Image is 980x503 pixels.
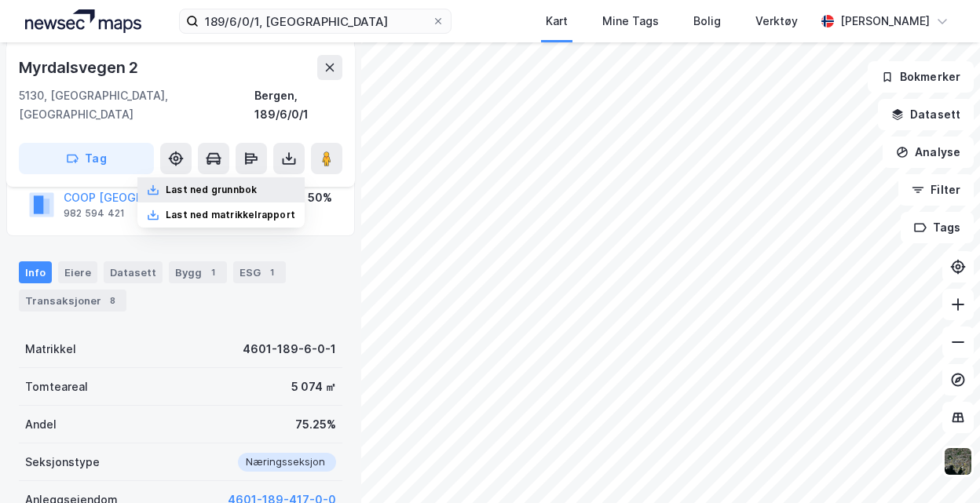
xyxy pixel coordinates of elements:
div: Bergen, 189/6/0/1 [254,86,342,124]
div: Seksjonstype [25,453,100,472]
div: Matrikkel [25,340,76,359]
iframe: Chat Widget [901,428,980,503]
button: Datasett [878,99,974,130]
div: [PERSON_NAME] [840,12,930,31]
div: Verktøy [755,12,798,31]
div: 5 074 ㎡ [291,377,336,396]
div: ESG [233,261,286,283]
div: Transaksjoner [19,290,126,312]
div: Bygg [169,261,227,283]
div: Myrdalsvegen 2 [19,55,141,80]
button: Filter [898,174,974,206]
div: Kontrollprogram for chat [901,428,980,503]
div: Tomteareal [25,377,88,396]
button: Bokmerker [868,61,974,93]
div: 4601-189-6-0-1 [243,340,336,359]
button: Tags [901,212,974,243]
div: Last ned matrikkelrapport [166,209,295,221]
div: 1 [264,264,280,280]
img: logo.a4113a55bc3d86da70a041830d287a7e.svg [25,9,141,33]
div: 75.25% [295,415,336,434]
div: Kart [546,12,568,31]
div: 982 594 421 [64,207,125,220]
div: 1 [205,264,221,280]
div: 50% [308,188,332,207]
div: Bolig [693,12,721,31]
div: Last ned grunnbok [166,184,257,196]
div: Eiere [58,261,97,283]
div: 8 [104,293,120,308]
div: Andel [25,415,57,434]
div: Info [19,261,52,283]
input: Søk på adresse, matrikkel, gårdeiere, leietakere eller personer [199,9,431,33]
button: Tag [19,143,154,174]
button: Analyse [883,137,974,168]
div: 5130, [GEOGRAPHIC_DATA], [GEOGRAPHIC_DATA] [19,86,254,124]
div: Mine Tags [602,12,659,31]
div: Datasett [104,261,163,283]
